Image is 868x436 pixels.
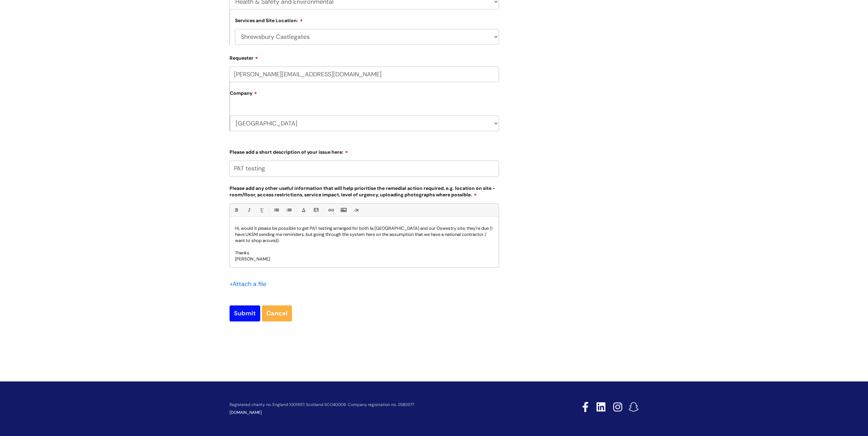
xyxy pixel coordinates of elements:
a: Cancel [262,305,292,321]
a: Underline(Ctrl-U) [257,206,266,214]
a: Font Color [299,206,308,214]
label: Requester [230,53,499,61]
div: Attach a file [230,279,270,289]
p: Hi, would it please be possible to get PAT testing arranged for both 1a [GEOGRAPHIC_DATA] and our... [235,225,494,244]
a: • Unordered List (Ctrl-Shift-7) [272,206,280,214]
label: Company [230,88,499,103]
label: Please add a short description of your issue here: [230,147,499,155]
a: Remove formatting (Ctrl-\) [352,206,360,214]
a: 1. Ordered List (Ctrl-Shift-8) [284,206,293,214]
p: Thanks [235,250,494,256]
label: Please add any other useful information that will help prioritise the remedial action required, e... [230,184,499,198]
span: + [230,280,233,288]
a: Italic (Ctrl-I) [245,206,253,214]
a: [DOMAIN_NAME] [230,410,262,415]
a: Link [326,206,335,214]
a: Insert Image... [339,206,348,214]
label: Services and Site Location: [235,17,303,24]
input: Submit [230,305,260,321]
input: Email [230,66,499,82]
a: Bold (Ctrl-B) [232,206,240,214]
p: [PERSON_NAME] [235,256,494,262]
p: Registered charity no. England 1001957, Scotland SCO40009. Company registration no. 2580377 [230,403,534,407]
a: Back Color [312,206,320,214]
